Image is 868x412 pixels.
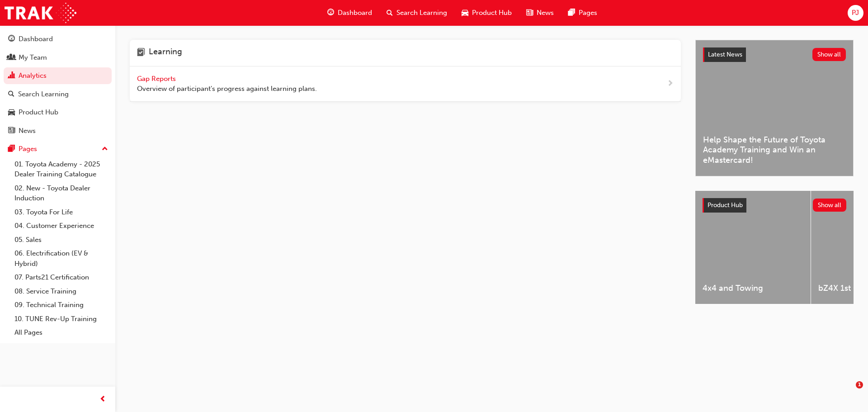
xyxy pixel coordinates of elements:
a: guage-iconDashboard [320,4,379,22]
a: 06. Electrification (EV & Hybrid) [11,246,112,270]
a: search-iconSearch Learning [379,4,454,22]
span: guage-icon [8,35,15,43]
span: guage-icon [327,7,334,19]
img: Trak [5,3,76,23]
span: learning-icon [137,47,145,59]
span: news-icon [8,127,15,135]
button: Pages [4,141,112,157]
span: PJ [852,8,859,18]
span: pages-icon [8,145,15,153]
a: My Team [4,49,112,66]
a: 03. Toyota For Life [11,205,112,219]
a: 08. Service Training [11,284,112,298]
a: All Pages [11,326,112,340]
h4: Learning [149,47,182,59]
span: next-icon [667,78,674,90]
span: car-icon [8,109,15,117]
a: 05. Sales [11,233,112,247]
a: Analytics [4,67,112,84]
span: Gap Reports [137,75,178,83]
a: Latest NewsShow all [703,47,846,62]
span: chart-icon [8,72,15,80]
a: 10. TUNE Rev-Up Training [11,312,112,326]
a: Latest NewsShow allHelp Shape the Future of Toyota Academy Training and Win an eMastercard! [695,40,854,176]
a: 4x4 and Towing [695,191,811,304]
a: News [4,123,112,139]
span: Product Hub [708,201,743,209]
span: 4x4 and Towing [703,283,803,294]
button: PJ [848,5,863,21]
a: Product HubShow all [703,198,846,213]
a: news-iconNews [519,4,561,22]
span: Overview of participant's progress against learning plans. [137,84,317,94]
div: My Team [19,52,47,63]
span: up-icon [102,143,108,155]
a: Dashboard [4,31,112,47]
button: DashboardMy TeamAnalyticsSearch LearningProduct HubNews [4,29,112,141]
a: 01. Toyota Academy - 2025 Dealer Training Catalogue [11,157,112,181]
a: Search Learning [4,86,112,103]
div: News [19,126,36,136]
span: search-icon [8,90,14,99]
span: prev-icon [99,394,106,405]
span: Product Hub [472,8,512,18]
span: Dashboard [338,8,372,18]
span: Pages [579,8,597,18]
div: Product Hub [19,107,58,118]
span: Search Learning [396,8,447,18]
span: Help Shape the Future of Toyota Academy Training and Win an eMastercard! [703,135,846,166]
a: Product Hub [4,104,112,121]
button: Show all [813,199,847,212]
button: Show all [812,48,846,61]
a: car-iconProduct Hub [454,4,519,22]
a: Gap Reports Overview of participant's progress against learning plans.next-icon [130,66,681,102]
a: 02. New - Toyota Dealer Induction [11,181,112,205]
span: car-icon [462,7,468,19]
div: Pages [19,144,37,154]
a: 09. Technical Training [11,298,112,312]
div: Dashboard [19,34,53,44]
a: 07. Parts21 Certification [11,270,112,284]
span: News [537,8,554,18]
a: pages-iconPages [561,4,604,22]
a: 04. Customer Experience [11,219,112,233]
iframe: Intercom live chat [837,381,859,403]
span: news-icon [526,7,533,19]
span: pages-icon [568,7,575,19]
span: search-icon [387,7,393,19]
span: people-icon [8,54,15,62]
div: Search Learning [18,89,69,99]
span: 1 [856,381,863,388]
span: Latest News [708,51,742,58]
